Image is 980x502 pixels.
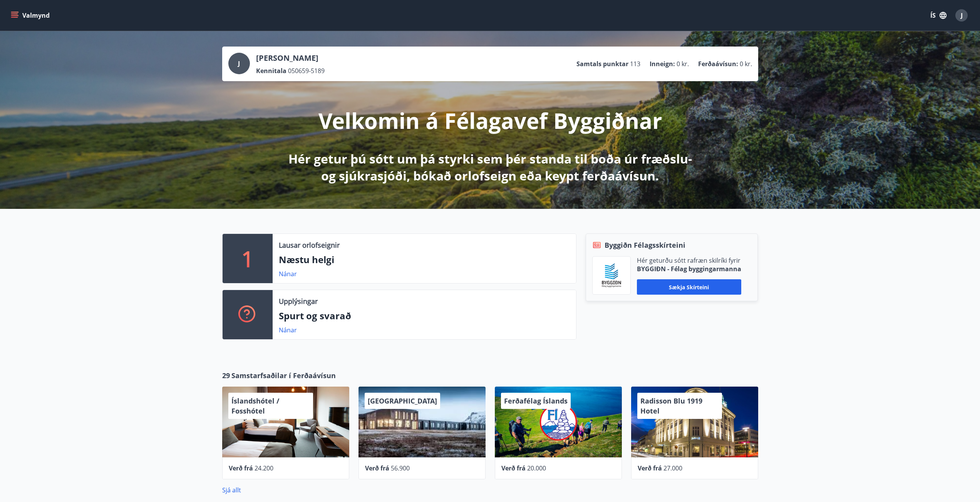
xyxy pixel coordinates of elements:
[961,11,963,20] span: J
[256,67,286,75] p: Kennitala
[255,464,273,472] span: 24.200
[663,464,682,472] span: 27.000
[650,60,675,68] p: Inneign :
[698,60,738,68] p: Ferðaávísun :
[229,464,253,472] span: Verð frá
[638,464,662,472] span: Verð frá
[365,464,389,472] span: Verð frá
[279,309,570,322] p: Spurt og svarað
[238,59,240,68] span: J
[637,265,741,273] p: BYGGIÐN - Félag byggingarmanna
[279,240,340,250] p: Lausar orlofseignir
[504,396,568,405] span: Ferðafélag Íslands
[640,396,702,415] span: Radisson Blu 1919 Hotel
[279,326,297,334] a: Nánar
[222,370,230,380] span: 29
[677,60,689,68] span: 0 kr.
[222,486,241,494] a: Sjá allt
[287,150,694,184] p: Hér getur þú sótt um þá styrki sem þér standa til boða úr fræðslu- og sjúkrasjóði, bókað orlofsei...
[279,270,297,278] a: Nánar
[637,279,741,295] button: Sækja skírteini
[630,60,640,68] span: 113
[368,396,437,405] span: [GEOGRAPHIC_DATA]
[605,240,685,250] span: Byggiðn Félagsskírteini
[926,8,951,22] button: ÍS
[279,296,318,306] p: Upplýsingar
[391,464,410,472] span: 56.900
[501,464,526,472] span: Verð frá
[637,256,741,265] p: Hér geturðu sótt rafræn skilríki fyrir
[576,60,628,68] p: Samtals punktar
[527,464,546,472] span: 20.000
[598,262,625,289] img: BKlGVmlTW1Qrz68WFGMFQUcXHWdQd7yePWMkvn3i.png
[256,53,325,63] p: [PERSON_NAME]
[952,6,971,25] button: J
[231,370,336,380] span: Samstarfsaðilar í Ferðaávísun
[9,8,53,22] button: menu
[740,60,752,68] span: 0 kr.
[231,396,279,415] span: Íslandshótel / Fosshótel
[318,106,662,135] p: Velkomin á Félagavef Byggiðnar
[241,244,254,273] p: 1
[288,67,325,75] span: 050659-5189
[279,253,570,266] p: Næstu helgi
